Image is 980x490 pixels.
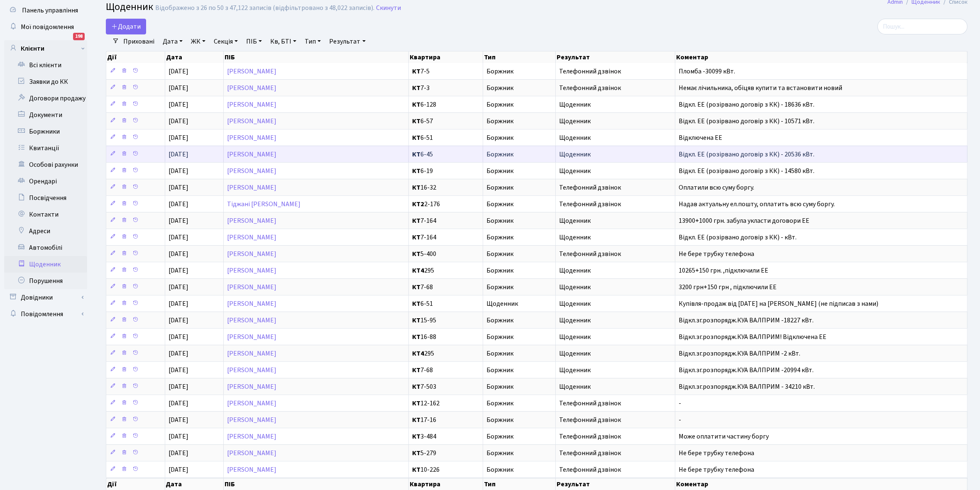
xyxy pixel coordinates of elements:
span: Боржник [486,101,552,108]
span: Немає лічильника, обіцяв купити та встановити новий [679,83,842,93]
a: [PERSON_NAME] [227,382,276,391]
span: 10-226 [412,466,479,473]
span: Боржник [486,151,552,158]
span: Щоденник [559,383,672,390]
span: 6-19 [412,168,479,174]
span: Щоденник [559,134,672,141]
span: Телефонний дзвінок [559,417,672,423]
span: [DATE] [169,316,188,325]
span: 6-57 [412,118,479,124]
b: КТ4 [412,349,424,358]
span: Боржник [486,118,552,124]
a: Кв, БТІ [267,34,300,49]
a: Результат [326,34,369,49]
a: [PERSON_NAME] [227,332,276,341]
a: [PERSON_NAME] [227,266,276,275]
span: 7-5 [412,68,479,75]
span: [DATE] [169,415,188,424]
span: 6-51 [412,134,479,141]
a: [PERSON_NAME] [227,432,276,441]
span: Боржник [486,400,552,407]
span: Відкл. ЕЕ (розірвано договір з КК) - 10571 кВт. [679,117,814,126]
span: 16-32 [412,184,479,191]
span: Боржник [486,433,552,440]
b: КТ [412,299,420,308]
b: КТ [412,449,420,458]
a: ЖК [188,34,209,49]
span: Відкл. ЕЕ (розірвано договір з КК) - 14580 кВт. [679,166,814,176]
div: Відображено з 26 по 50 з 47,122 записів (відфільтровано з 48,022 записів). [155,4,374,12]
span: Щоденник [559,317,672,324]
a: [PERSON_NAME] [227,83,276,93]
span: Відкл.зг.розпорядж.КУА ВАЛПРИМ -18227 кВт. [679,316,814,325]
span: [DATE] [169,117,188,126]
span: [DATE] [169,100,188,109]
span: Щоденник [559,101,672,108]
span: Щоденник [559,151,672,158]
span: Додати [111,22,141,31]
span: Боржник [486,334,552,340]
span: Щоденник [559,168,672,174]
a: ПІБ [243,34,265,49]
b: КТ [412,166,420,176]
span: 5-400 [412,251,479,257]
span: 15-95 [412,317,479,324]
a: [PERSON_NAME] [227,133,276,142]
th: Дії [106,51,165,63]
div: 198 [73,33,85,40]
th: Квартира [409,51,483,63]
span: Телефонний дзвінок [559,201,672,207]
span: [DATE] [169,432,188,441]
a: Порушення [4,273,87,289]
a: [PERSON_NAME] [227,183,276,192]
a: [PERSON_NAME] [227,100,276,109]
b: КТ [412,465,420,474]
a: Додати [106,19,146,34]
span: 7-3 [412,85,479,91]
b: КТ [412,83,420,93]
a: Повідомлення [4,306,87,322]
span: Надав актуальну ел.пошту, оплатить всю суму боргу. [679,200,835,209]
span: 7-68 [412,367,479,373]
b: КТ [412,283,420,292]
span: Не бере трубку телефона [679,449,754,458]
span: Може оплатити частину боргу [679,432,769,441]
span: [DATE] [169,233,188,242]
span: Щоденник [559,234,672,241]
span: 7-164 [412,234,479,241]
span: Боржник [486,85,552,91]
span: [DATE] [169,449,188,458]
span: Відкл. ЕЕ (розірвано договір з КК) - кВт. [679,233,797,242]
span: Щоденник [559,267,672,274]
span: Щоденник [559,217,672,224]
a: [PERSON_NAME] [227,216,276,225]
span: Телефонний дзвінок [559,466,672,473]
span: 7-68 [412,284,479,290]
span: [DATE] [169,249,188,258]
a: Дата [159,34,186,49]
a: [PERSON_NAME] [227,283,276,292]
a: Заявки до КК [4,73,87,90]
span: Щоденник [559,118,672,124]
span: 13900+1000 грн. забула укласти договори ЕЕ [679,216,809,225]
span: Купівля-продаж від [DATE] на [PERSON_NAME] (не підписав з нами) [679,299,878,308]
span: Оплатили всю суму боргу. [679,183,754,192]
span: Телефонний дзвінок [559,68,672,75]
a: Довідники [4,289,87,306]
b: КТ [412,432,420,441]
span: Телефонний дзвінок [559,433,672,440]
span: [DATE] [169,133,188,142]
span: [DATE] [169,83,188,93]
a: [PERSON_NAME] [227,299,276,308]
span: - [679,399,681,408]
span: [DATE] [169,399,188,408]
span: Телефонний дзвінок [559,450,672,456]
span: Телефонний дзвінок [559,251,672,257]
span: [DATE] [169,299,188,308]
a: Секція [210,34,241,49]
a: Адреси [4,223,87,239]
b: КТ [412,399,420,408]
th: Результат [556,51,675,63]
span: [DATE] [169,465,188,474]
b: КТ4 [412,266,424,275]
